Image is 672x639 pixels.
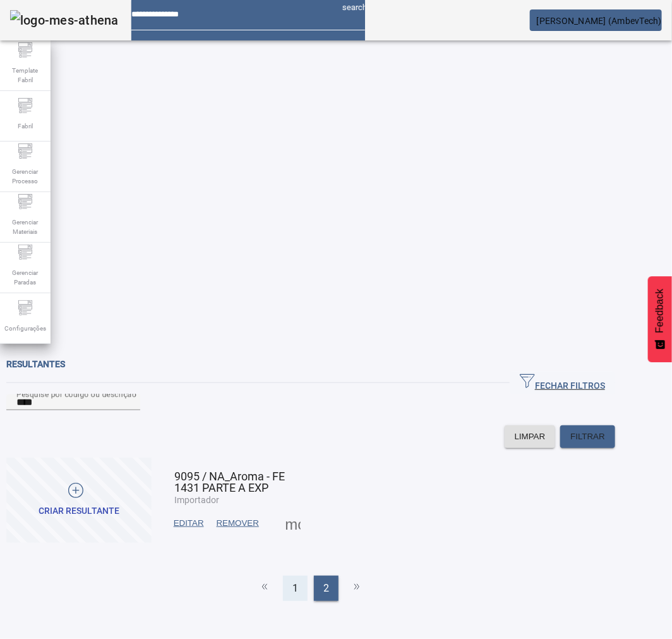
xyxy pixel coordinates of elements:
span: FILTRAR [570,430,605,443]
span: Gerenciar Processo [6,163,44,190]
button: REMOVER [210,512,265,535]
span: EDITAR [174,517,204,530]
button: FECHAR FILTROS [510,372,615,394]
button: CRIAR RESULTANTE [6,458,152,543]
button: Mais [282,512,304,535]
button: Feedback - Mostrar pesquisa [648,276,672,362]
span: REMOVER [217,517,259,530]
img: logo-mes-athena [10,10,119,30]
span: FECHAR FILTROS [520,374,605,393]
span: Template Fabril [6,62,44,88]
span: 9095 / NA_Aroma - FE 1431 PARTE A EXP [174,470,285,494]
div: CRIAR RESULTANTE [39,505,119,518]
span: Configurações [1,320,50,337]
mat-label: Pesquise por código ou descrição [16,389,136,398]
span: Fabril [14,118,37,135]
span: Gerenciar Materiais [6,214,44,240]
button: EDITAR [167,512,210,535]
button: LIMPAR [505,425,556,448]
span: LIMPAR [515,430,546,443]
span: Gerenciar Paradas [6,264,44,291]
span: [PERSON_NAME] (AmbevTech) [537,16,662,26]
span: Resultantes [6,359,65,369]
span: 1 [292,581,298,596]
button: FILTRAR [560,425,615,448]
span: Feedback [654,289,666,333]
